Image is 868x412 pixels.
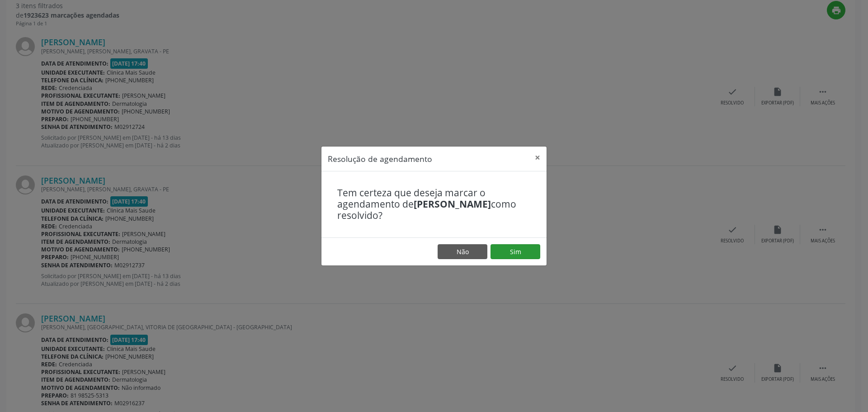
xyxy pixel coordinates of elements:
button: Close [528,147,547,169]
h5: Resolução de agendamento [328,153,432,165]
button: Sim [491,244,540,260]
b: [PERSON_NAME] [414,198,491,210]
h4: Tem certeza que deseja marcar o agendamento de como resolvido? [337,187,531,222]
button: Não [438,244,487,260]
